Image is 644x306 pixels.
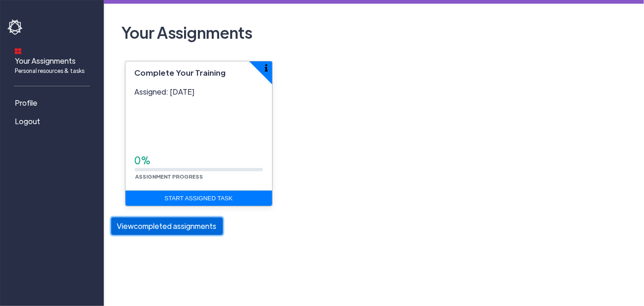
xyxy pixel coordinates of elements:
[135,86,263,97] p: Assigned: [DATE]
[118,18,630,46] h2: Your Assignments
[7,94,100,112] a: Profile
[15,55,84,75] span: Your Assignments
[111,217,223,235] button: Viewcompleted assignments
[135,67,226,78] span: Complete Your Training
[135,173,204,180] small: Assignment Progress
[15,48,21,54] img: dashboard-icon.svg
[15,66,84,75] span: Personal resources & tasks
[125,191,272,206] a: Start Assigned Task
[15,97,37,108] span: Profile
[135,153,263,168] div: 0%
[265,64,268,72] img: info-icon.svg
[15,116,40,127] span: Logout
[7,19,24,35] img: havoc-shield-logo-white.png
[7,42,100,78] a: Your AssignmentsPersonal resources & tasks
[7,112,100,131] a: Logout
